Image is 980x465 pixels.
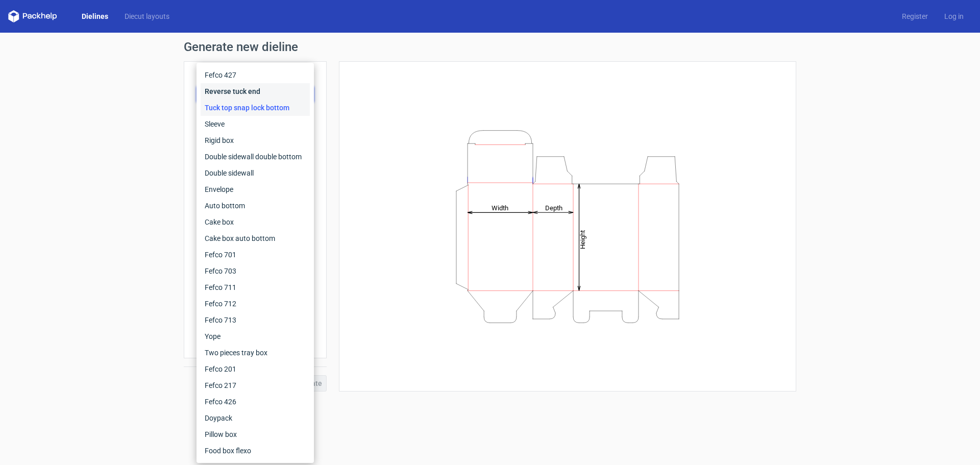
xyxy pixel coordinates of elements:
[201,181,310,198] div: Envelope
[201,247,310,263] div: Fefco 701
[116,11,178,21] a: Diecut layouts
[201,345,310,361] div: Two pieces tray box
[579,230,586,249] tspan: Height
[201,361,310,377] div: Fefco 201
[894,11,936,21] a: Register
[201,394,310,410] div: Fefco 426
[201,377,310,394] div: Fefco 217
[201,116,310,132] div: Sleeve
[201,100,310,116] div: Tuck top snap lock bottom
[201,279,310,296] div: Fefco 711
[201,165,310,181] div: Double sidewall
[201,328,310,345] div: Yope
[201,443,310,459] div: Food box flexo
[201,426,310,443] div: Pillow box
[201,198,310,214] div: Auto bottom
[201,296,310,312] div: Fefco 712
[73,11,116,21] a: Dielines
[201,312,310,328] div: Fefco 713
[201,67,310,83] div: Fefco 427
[184,41,796,53] h1: Generate new dieline
[201,214,310,230] div: Cake box
[201,149,310,165] div: Double sidewall double bottom
[936,11,972,21] a: Log in
[492,204,508,211] tspan: Width
[545,204,562,211] tspan: Depth
[201,132,310,149] div: Rigid box
[201,410,310,426] div: Doypack
[201,230,310,247] div: Cake box auto bottom
[201,83,310,100] div: Reverse tuck end
[201,263,310,279] div: Fefco 703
